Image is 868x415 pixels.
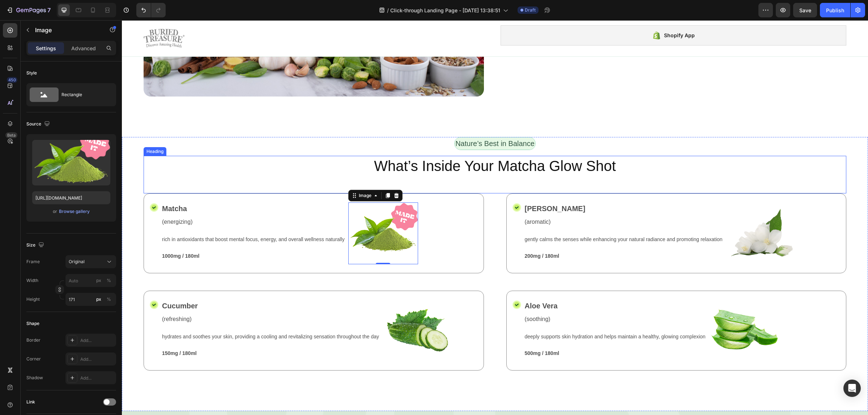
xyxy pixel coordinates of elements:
[107,296,111,303] div: %
[71,44,96,52] p: Advanced
[525,7,536,13] span: Draft
[36,44,56,52] p: Settings
[23,128,43,134] div: Heading
[47,6,51,14] p: 7
[105,295,113,304] button: px
[403,330,584,336] p: 500mg / 180ml
[5,132,17,138] div: Beta
[136,3,166,17] div: Undo/Redo
[387,7,389,14] span: /
[96,277,101,284] div: px
[26,399,35,405] div: Link
[26,337,41,343] div: Border
[40,183,223,194] p: Matcha
[40,198,223,206] p: (energizing)
[105,276,113,285] button: px
[96,296,101,303] div: px
[26,277,38,284] label: Width
[333,118,413,129] p: Nature’s Best in Balance
[26,70,37,76] div: Style
[65,255,116,268] button: Original
[26,296,40,303] label: Height
[65,293,116,306] input: px%
[94,295,103,304] button: %
[403,232,601,239] p: 200mg / 180ml
[65,274,116,287] input: px%
[35,26,97,34] p: Image
[7,77,17,83] div: 450
[403,216,601,222] p: gently calms the senses while enhancing your natural radiance and promoting relaxation
[390,7,500,14] span: Click-through Landing Page - [DATE] 13:38:51
[26,320,39,327] div: Shape
[26,375,43,381] div: Shadow
[26,240,46,250] div: Size
[122,20,868,415] iframe: Design area
[403,183,601,194] p: [PERSON_NAME]
[226,182,296,244] img: gempages_552075437426082842-5a4ecec4-2675-41be-8d5c-2af1791a53ed.png
[403,313,584,320] p: deeply supports skin hydration and helps maintain a healthy, glowing complexion
[235,172,251,179] div: Image
[40,280,257,291] p: Cucumber
[94,276,103,285] button: %
[261,279,331,341] img: gempages_552075437426082842-88750251-5fd4-44fb-b69b-808d7a15a3fa.png
[843,380,861,397] div: Open Intercom Messenger
[107,277,111,284] div: %
[26,258,40,265] label: Frame
[40,330,257,336] p: 150mg / 180ml
[26,356,41,362] div: Corner
[80,337,114,344] div: Add...
[403,198,601,206] p: (aromatic)
[793,3,817,17] button: Save
[61,86,106,103] div: Rectangle
[3,3,54,17] button: 7
[80,375,114,381] div: Add...
[59,208,90,215] div: Browse gallery
[32,140,110,185] img: preview-image
[22,136,724,156] h2: What’s Inside Your Matcha Glow Shot
[604,182,674,244] img: gempages_552075437426082842-25d9ed9c-762e-4ffb-be94-00522cee3de7.png
[799,7,811,13] span: Save
[826,7,844,14] div: Publish
[403,295,584,303] p: (soothing)
[587,279,657,341] img: gempages_552075437426082842-27bdd7df-2991-48ff-bded-f8fe132ec75a.png
[32,191,110,204] input: https://example.com/image.jpg
[40,232,223,239] p: 1000mg / 180ml
[40,216,223,222] p: rich in antioxidants that boost mental focus, energy, and overall wellness naturally
[40,313,257,320] p: hydrates and soothes your skin, providing a cooling and revitalizing sensation throughout the day
[59,208,90,215] button: Browse gallery
[69,258,85,265] span: Original
[53,207,57,216] span: or
[40,295,257,303] p: (refreshing)
[26,119,51,129] div: Source
[80,356,114,363] div: Add...
[403,280,584,291] p: Aloe Vera
[820,3,850,17] button: Publish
